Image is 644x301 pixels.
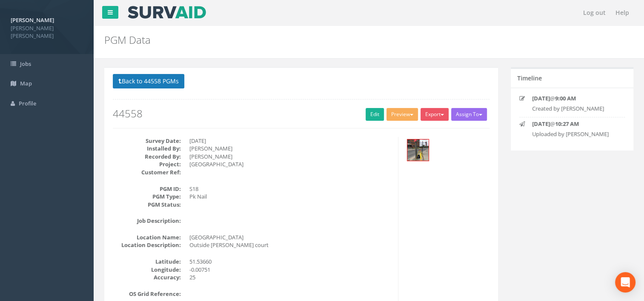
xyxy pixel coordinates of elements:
h2: PGM Data [104,34,543,45]
dd: Outside [PERSON_NAME] court [189,241,392,249]
dt: PGM Status: [113,201,181,209]
dd: [DATE] [189,137,392,145]
button: Export [421,108,449,121]
dt: Latitude: [113,258,181,266]
p: Created by [PERSON_NAME] [532,105,618,113]
dt: Location Description: [113,241,181,249]
a: Edit [366,108,384,121]
p: @ [532,94,618,102]
img: 3C23AA65-2C26-460A-9C95-F4C1096F2706_7E090189-80A5-4CAB-825D-331117A8D826_thumb.jpg [407,139,429,161]
strong: 10:27 AM [555,120,579,128]
dd: [GEOGRAPHIC_DATA] [189,160,392,168]
strong: 9:00 AM [555,94,576,102]
h5: Timeline [517,75,542,81]
button: Assign To [451,108,487,121]
strong: [PERSON_NAME] [11,16,54,24]
div: Open Intercom Messenger [615,272,635,292]
span: [PERSON_NAME] [PERSON_NAME] [11,24,83,40]
dt: OS Grid Reference: [113,290,181,298]
dt: PGM Type: [113,193,181,201]
strong: [DATE] [532,120,550,128]
span: Map [20,80,32,87]
dt: Longitude: [113,266,181,274]
dd: Pk Nail [189,193,392,201]
dd: S18 [189,185,392,193]
button: Back to 44558 PGMs [113,74,184,88]
h2: 44558 [113,108,489,119]
dt: Survey Date: [113,137,181,145]
dd: 25 [189,273,392,281]
dd: [PERSON_NAME] [189,145,392,153]
dd: [PERSON_NAME] [189,153,392,161]
dt: PGM ID: [113,185,181,193]
p: Uploaded by [PERSON_NAME] [532,130,618,138]
dd: -0.00751 [189,266,392,274]
dt: Job Description: [113,217,181,225]
dd: [GEOGRAPHIC_DATA] [189,233,392,241]
span: Profile [19,99,36,107]
span: Jobs [20,60,31,68]
button: Preview [386,108,418,121]
dt: Project: [113,160,181,168]
dt: Recorded By: [113,153,181,161]
dt: Location Name: [113,233,181,241]
dt: Accuracy: [113,273,181,281]
dd: 51.53660 [189,258,392,266]
strong: [DATE] [532,94,550,102]
dt: Customer Ref: [113,168,181,176]
p: @ [532,120,618,128]
a: [PERSON_NAME] [PERSON_NAME] [PERSON_NAME] [11,14,83,40]
dt: Installed By: [113,145,181,153]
